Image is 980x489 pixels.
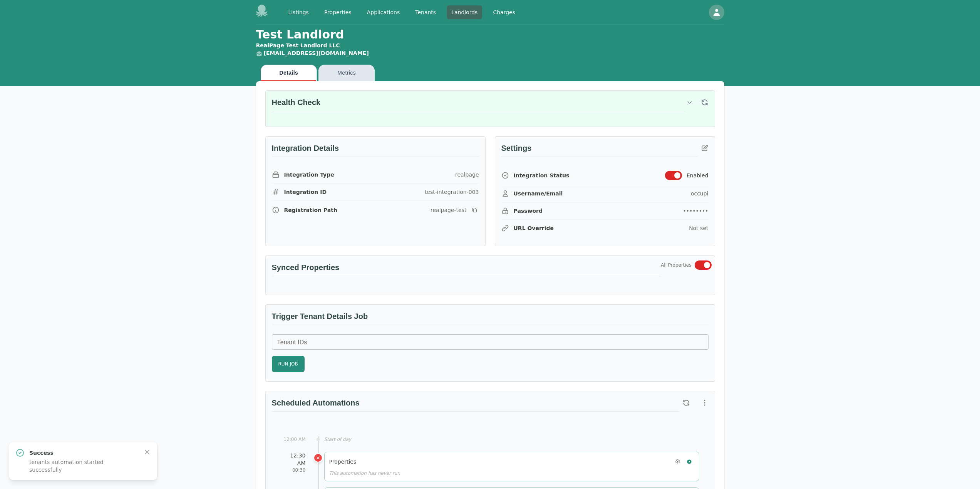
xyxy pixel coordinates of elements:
a: Tenants [410,5,441,19]
span: Username/Email [514,190,563,197]
div: 12:00 AM [281,436,306,442]
h3: Scheduled Automations [272,397,679,412]
p: tenants automation started successfully [29,458,137,474]
span: Integration Type [284,171,334,179]
h1: Test Landlord [256,28,375,57]
div: RealPage Test Landlord LLC [256,42,375,49]
div: Start of day [324,436,699,442]
div: realpage [455,171,479,179]
button: Details [261,65,317,81]
div: Not set [689,224,708,232]
button: Refresh health check [698,95,712,109]
a: Properties [320,5,356,19]
button: Refresh scheduled automations [679,396,693,410]
a: Listings [284,5,313,19]
div: •••••••• [683,207,708,215]
button: Upload Properties file [673,457,683,467]
span: URL Override [514,224,554,232]
a: [EMAIL_ADDRESS][DOMAIN_NAME] [264,50,369,56]
button: Metrics [318,65,375,81]
a: Applications [362,5,405,19]
button: Run Properties now [684,457,694,467]
div: Properties was scheduled for 12:30 AM but missed its scheduled time and hasn't run [313,453,323,462]
div: realpage-test [431,206,466,214]
div: 00:30 [281,467,306,473]
button: Edit integration credentials [698,141,712,155]
span: Registration Path [284,206,337,214]
h3: Settings [501,143,698,157]
p: Success [29,449,137,457]
div: 12:30 AM [281,452,306,467]
span: Integration ID [284,188,327,196]
button: More options [698,396,712,410]
div: This automation has never run [329,470,694,476]
span: Password [514,207,543,215]
h3: Synced Properties [272,262,661,276]
h3: Trigger Tenant Details Job [272,311,709,325]
span: All Properties [661,262,691,268]
span: Integration Status [514,172,570,179]
button: Run Job [272,356,305,372]
button: Switch to select specific properties [695,260,712,270]
h5: Properties [329,458,357,466]
a: Charges [488,5,520,19]
h3: Integration Details [272,143,479,157]
div: occupi [691,190,709,197]
div: test-integration-003 [425,188,479,196]
a: Landlords [447,5,482,19]
button: Copy registration link [470,205,479,215]
h3: Health Check [272,97,685,111]
span: Enabled [687,172,709,179]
